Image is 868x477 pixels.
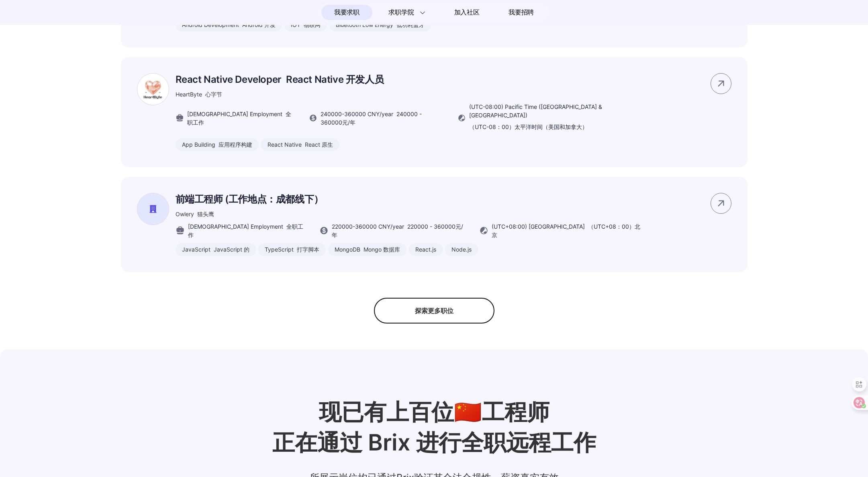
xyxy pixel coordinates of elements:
div: Node.js [445,243,478,256]
span: Owlery [176,211,214,217]
span: 220000 - 360000 CNY /year [332,222,466,239]
p: 前端工程师 (工作地点：成都线下） [176,193,643,206]
font: （UTC+08：00）北京 [492,223,640,238]
span: [DEMOGRAPHIC_DATA] Employment [188,222,306,239]
div: TypeScript [258,243,326,256]
span: 求职学院 [388,8,414,17]
font: 全职工作 [188,223,303,238]
font: （UTC-08：00）太平洋时间（美国和加拿大） [469,123,588,130]
span: 240000 - 360000 CNY /year [321,110,445,127]
span: 我要招聘 [509,8,534,17]
font: JavaScript 的 [214,246,249,253]
span: (UTC+08:00) [GEOGRAPHIC_DATA] [492,222,643,239]
div: React.js [409,243,443,256]
font: React 原生 [305,141,333,148]
font: 220000 - 360000元/年 [332,223,463,238]
span: [DEMOGRAPHIC_DATA] Employment [187,110,296,127]
div: JavaScript [176,243,256,256]
font: 猫头鹰 [197,211,214,217]
div: App Building [176,138,259,151]
font: 打字脚本 [297,246,319,253]
font: React Native 开发人员 [286,74,384,85]
span: 我要求职 [334,6,359,19]
font: Mongo 数据库 [364,246,400,253]
font: 应用程序构建 [219,141,252,148]
div: React Native [261,138,339,151]
span: HeartByte [176,91,222,98]
p: React Native Developer [176,73,643,86]
div: 探索更多职位 [374,298,494,323]
span: 加入社区 [454,6,480,19]
font: 心字节 [205,91,222,98]
div: MongoDB [328,243,406,256]
span: (UTC-08:00) Pacific Time ([GEOGRAPHIC_DATA] & [GEOGRAPHIC_DATA]) [469,102,643,134]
